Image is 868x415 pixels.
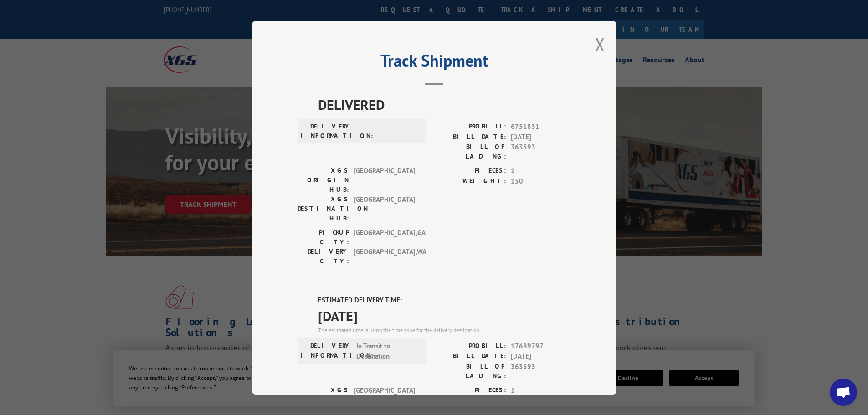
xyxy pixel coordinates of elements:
div: Open chat [830,379,857,406]
label: ESTIMATED DELIVERY TIME: [318,295,571,306]
label: BILL OF LADING: [434,142,506,161]
label: PIECES: [434,166,506,176]
label: DELIVERY INFORMATION: [300,341,352,361]
span: DELIVERED [318,94,571,115]
label: BILL DATE: [434,351,506,362]
span: [DATE] [511,351,571,362]
span: 1 [511,385,571,395]
span: 363593 [511,142,571,161]
label: PIECES: [434,385,506,395]
label: XGS DESTINATION HUB: [298,195,349,223]
span: [GEOGRAPHIC_DATA] , GA [354,228,415,247]
span: 6751831 [511,122,571,132]
label: BILL DATE: [434,132,506,142]
span: 363593 [511,361,571,380]
button: Close modal [595,32,605,56]
label: DELIVERY CITY: [298,247,349,266]
span: 17689797 [511,341,571,351]
div: The estimated time is using the time zone for the delivery destination. [318,326,571,334]
label: PROBILL: [434,122,506,132]
span: [DATE] [511,132,571,142]
span: 150 [511,176,571,186]
span: [GEOGRAPHIC_DATA] , WA [354,247,415,266]
label: XGS ORIGIN HUB: [298,166,349,195]
span: [GEOGRAPHIC_DATA] [354,385,415,414]
h2: Track Shipment [298,54,571,72]
span: In Transit to Destination [356,341,418,361]
span: [DATE] [318,305,571,326]
label: WEIGHT: [434,176,506,186]
span: [GEOGRAPHIC_DATA] [354,166,415,195]
label: BILL OF LADING: [434,361,506,380]
label: DELIVERY INFORMATION: [300,122,352,141]
span: 1 [511,166,571,176]
label: XGS ORIGIN HUB: [298,385,349,414]
label: PICKUP CITY: [298,228,349,247]
label: PROBILL: [434,341,506,351]
span: [GEOGRAPHIC_DATA] [354,195,415,223]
